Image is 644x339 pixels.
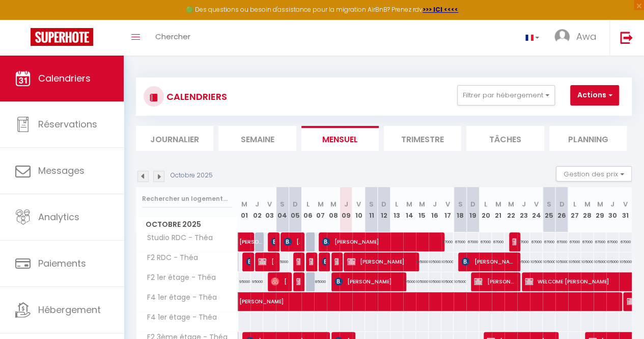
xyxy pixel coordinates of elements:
abbr: L [573,199,576,209]
div: 105000 [555,252,568,271]
abbr: J [433,199,437,209]
th: 26 [555,187,568,232]
th: 08 [327,187,340,232]
th: 19 [466,187,479,232]
span: Messages [38,164,85,177]
div: 105000 [416,252,429,271]
span: Octobre 2025 [136,217,238,232]
abbr: M [241,199,247,209]
abbr: L [306,199,310,209]
abbr: V [534,199,539,209]
span: F4 1er étage - Théa [138,312,219,323]
span: [PERSON_NAME] [309,252,313,271]
li: Journalier [136,126,213,151]
abbr: J [610,199,614,209]
p: Octobre 2025 [171,171,213,180]
abbr: V [445,199,450,209]
abbr: D [381,199,386,209]
span: Hébergement [38,303,101,316]
th: 04 [276,187,289,232]
abbr: M [318,199,324,209]
div: 67000 [606,232,619,251]
span: Awa [576,30,597,43]
div: 67000 [466,232,479,251]
button: Filtrer par hébergement [457,85,555,106]
abbr: M [419,199,425,209]
div: 105000 [416,272,429,291]
a: ... Awa [547,20,609,56]
div: 105000 [403,272,416,291]
li: Trimestre [384,126,461,151]
li: Mensuel [301,126,379,151]
div: 67000 [619,232,632,251]
a: Chercher [148,20,198,56]
span: [PERSON_NAME] [334,272,400,291]
div: 105000 [594,252,606,271]
span: [PERSON_NAME] [334,252,339,271]
abbr: S [458,199,462,209]
div: 67000 [479,232,492,251]
div: 105000 [429,252,441,271]
span: PAPE [PERSON_NAME] [296,252,300,271]
th: 03 [263,187,276,232]
a: [PERSON_NAME] [234,292,247,311]
span: Analytics [38,211,79,223]
div: 105000 [429,272,441,291]
div: 95000 [250,272,263,291]
div: 95000 [238,272,251,291]
th: 20 [479,187,492,232]
abbr: J [522,199,526,209]
div: 67000 [492,232,505,251]
th: 22 [505,187,517,232]
span: [PERSON_NAME] [322,232,436,251]
th: 30 [606,187,619,232]
li: Semaine [218,126,296,151]
th: 31 [619,187,632,232]
li: Tâches [466,126,544,151]
th: 07 [314,187,327,232]
div: 67000 [454,232,466,251]
abbr: S [369,199,374,209]
abbr: D [559,199,564,209]
strong: >>> ICI <<<< [423,5,458,14]
div: 67000 [568,232,581,251]
abbr: D [293,199,298,209]
th: 10 [352,187,365,232]
th: 21 [492,187,505,232]
th: 13 [390,187,403,232]
th: 27 [568,187,581,232]
th: 12 [378,187,390,232]
span: [PERSON_NAME] [347,252,412,271]
abbr: L [484,199,487,209]
th: 23 [517,187,530,232]
img: ... [554,29,570,44]
th: 28 [581,187,594,232]
span: Réservations [38,118,97,131]
button: Actions [570,85,619,106]
th: 17 [441,187,454,232]
div: 105000 [530,252,543,271]
div: 67000 [543,232,555,251]
span: F2 RDC - Théa [138,252,201,264]
abbr: D [470,199,475,209]
div: 67000 [581,232,594,251]
th: 05 [289,187,301,232]
div: 105000 [581,252,594,271]
button: Gestion des prix [556,166,632,181]
span: [PERSON_NAME] [322,252,326,271]
span: [PERSON_NAME] [271,232,275,251]
th: 14 [403,187,416,232]
abbr: V [356,199,361,209]
span: Chercher [155,31,190,42]
abbr: M [406,199,412,209]
span: Studio RDC - Théa [138,232,215,244]
abbr: V [623,199,628,209]
th: 06 [301,187,314,232]
div: 67000 [441,232,454,251]
div: 105000 [276,252,289,271]
abbr: M [584,199,590,209]
abbr: M [508,199,514,209]
abbr: S [280,199,285,209]
abbr: S [547,199,551,209]
h3: CALENDRIERS [164,85,227,108]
